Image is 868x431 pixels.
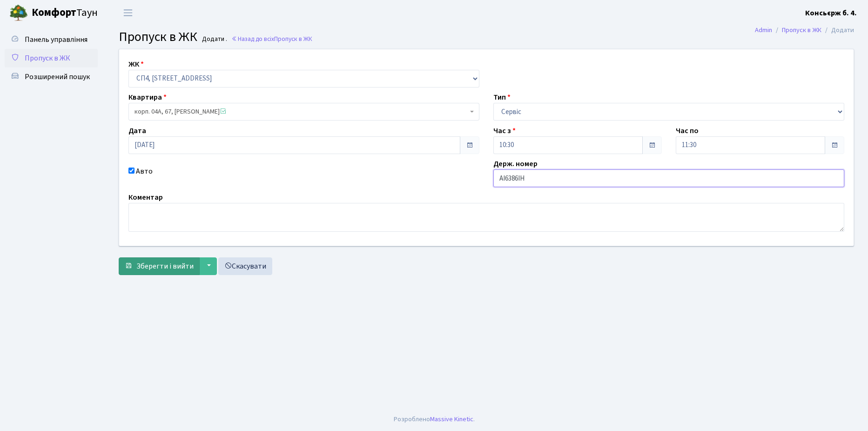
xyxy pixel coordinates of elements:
span: Розширений пошук [25,72,90,82]
a: Пропуск в ЖК [5,49,98,67]
span: Пропуск в ЖК [25,53,70,63]
img: logo.png [9,4,28,22]
span: корп. 04А, 67, Олюнін Сергій Анатолійович <span class='la la-check-square text-success'></span> [135,107,468,116]
button: Зберегти і вийти [119,257,200,275]
a: Розширений пошук [5,67,98,86]
a: Скасувати [218,257,272,275]
span: Зберегти і вийти [136,261,194,271]
li: Додати [821,25,854,35]
a: Admin [755,25,772,35]
label: Авто [136,166,153,177]
label: ЖК [128,59,144,70]
span: Панель управління [25,34,87,45]
span: Пропуск в ЖК [119,27,197,46]
label: Квартира [128,92,167,103]
label: Дата [128,125,146,136]
span: Таун [32,5,98,21]
input: АА1234АА [493,169,844,187]
div: Розроблено . [394,414,475,424]
label: Тип [493,92,511,103]
span: корп. 04А, 67, Олюнін Сергій Анатолійович <span class='la la-check-square text-success'></span> [128,103,479,121]
a: Панель управління [5,30,98,49]
label: Час з [493,125,516,136]
span: Пропуск в ЖК [274,34,312,43]
label: Час по [676,125,699,136]
label: Держ. номер [493,158,538,169]
nav: breadcrumb [741,20,868,40]
small: Додати . [200,35,227,43]
a: Консьєрж б. 4. [805,7,857,19]
a: Massive Kinetic [430,414,473,424]
label: Коментар [128,192,163,203]
a: Пропуск в ЖК [782,25,821,35]
a: Назад до всіхПропуск в ЖК [231,34,312,43]
b: Комфорт [32,5,76,20]
button: Переключити навігацію [116,5,140,20]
